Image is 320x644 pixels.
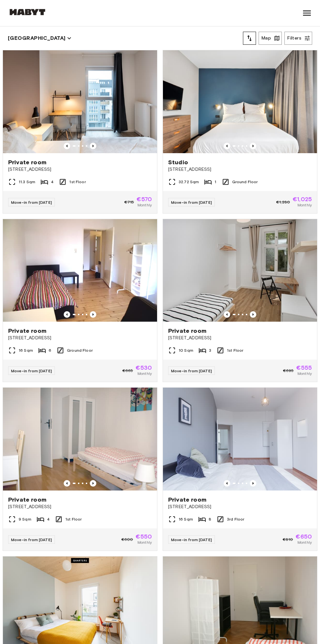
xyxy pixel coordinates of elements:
[168,496,206,504] span: Private room
[90,311,96,318] button: Previous image
[250,143,256,149] button: Previous image
[293,196,312,202] span: €1,025
[224,311,230,318] button: Previous image
[163,50,317,153] img: Marketing picture of unit DE-01-481-006-01
[297,202,312,208] span: Monthly
[297,371,312,377] span: Monthly
[19,179,35,185] span: 11.3 Sqm
[69,179,86,185] span: 1st Floor
[3,219,157,322] img: Marketing picture of unit DE-01-029-04M
[124,199,134,205] span: €715
[168,327,206,335] span: Private room
[64,143,70,149] button: Previous image
[64,311,70,318] button: Previous image
[163,387,317,551] a: Marketing picture of unit DE-01-047-01HPrevious imagePrevious imagePrivate room[STREET_ADDRESS]16...
[121,537,133,542] span: €600
[3,387,157,551] a: Marketing picture of unit DE-01-093-04MPrevious imagePrevious imagePrivate room[STREET_ADDRESS]9 ...
[137,371,152,377] span: Monthly
[179,516,193,522] span: 16 Sqm
[168,166,312,173] span: [STREET_ADDRESS]
[224,143,230,149] button: Previous image
[232,179,258,185] span: Ground Floor
[8,335,152,341] span: [STREET_ADDRESS]
[11,200,52,205] span: Move-in from [DATE]
[163,219,317,322] img: Marketing picture of unit DE-01-233-02M
[8,327,46,335] span: Private room
[276,199,290,205] span: €1,280
[136,196,152,202] span: €570
[209,516,211,522] span: 8
[179,347,193,353] span: 10 Sqm
[250,311,256,318] button: Previous image
[3,50,157,153] img: Marketing picture of unit DE-01-12-003-01Q
[49,347,51,353] span: 6
[136,365,152,371] span: €530
[90,143,96,149] button: Previous image
[296,534,312,539] span: €650
[224,480,230,487] button: Previous image
[64,480,70,487] button: Previous image
[8,166,152,173] span: [STREET_ADDRESS]
[243,32,256,45] button: tune
[283,537,293,542] span: €810
[259,32,282,45] button: Map
[168,158,188,166] span: Studio
[65,516,82,522] span: 1st Floor
[8,504,152,510] span: [STREET_ADDRESS]
[51,179,54,185] span: 4
[163,50,317,214] a: Marketing picture of unit DE-01-481-006-01Previous imagePrevious imageStudio[STREET_ADDRESS]32.72...
[19,516,31,522] span: 9 Sqm
[215,179,216,185] span: 1
[227,516,244,522] span: 3rd Floor
[209,347,211,353] span: 3
[3,219,157,382] a: Marketing picture of unit DE-01-029-04MPrevious imagePrevious imagePrivate room[STREET_ADDRESS]16...
[8,496,46,504] span: Private room
[284,32,312,45] button: Filters
[296,365,312,371] span: €555
[67,347,93,353] span: Ground Floor
[168,335,312,341] span: [STREET_ADDRESS]
[171,200,212,205] span: Move-in from [DATE]
[283,368,294,374] span: €695
[11,537,52,542] span: Move-in from [DATE]
[19,347,33,353] span: 16 Sqm
[8,9,47,15] img: Habyt
[122,368,133,374] span: €665
[11,368,52,373] span: Move-in from [DATE]
[3,388,157,491] img: Marketing picture of unit DE-01-093-04M
[47,516,50,522] span: 4
[137,202,152,208] span: Monthly
[8,34,72,43] button: [GEOGRAPHIC_DATA]
[163,219,317,382] a: Marketing picture of unit DE-01-233-02MPrevious imagePrevious imagePrivate room[STREET_ADDRESS]10...
[136,534,152,539] span: €550
[168,504,312,510] span: [STREET_ADDRESS]
[137,539,152,545] span: Monthly
[8,158,46,166] span: Private room
[163,388,317,491] img: Marketing picture of unit DE-01-047-01H
[171,368,212,373] span: Move-in from [DATE]
[171,537,212,542] span: Move-in from [DATE]
[3,50,157,214] a: Marketing picture of unit DE-01-12-003-01QPrevious imagePrevious imagePrivate room[STREET_ADDRESS...
[90,480,96,487] button: Previous image
[179,179,199,185] span: 32.72 Sqm
[297,539,312,545] span: Monthly
[227,347,243,353] span: 1st Floor
[250,480,256,487] button: Previous image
